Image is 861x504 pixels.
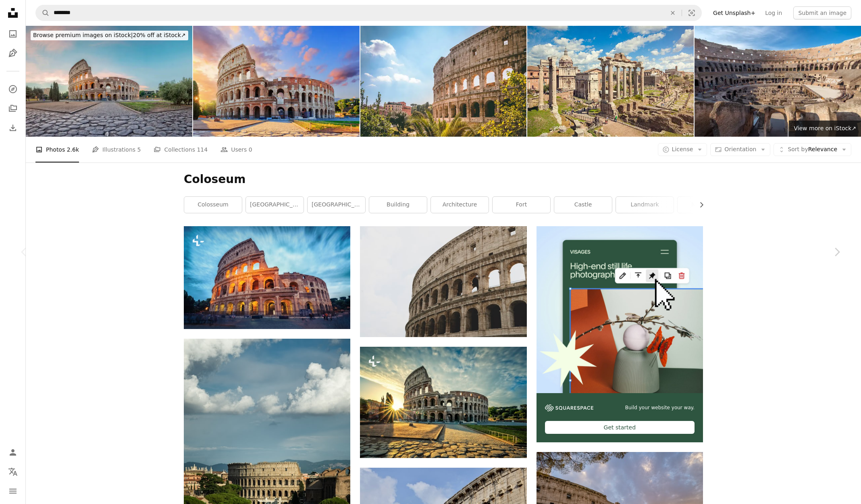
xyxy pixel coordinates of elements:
a: castle [554,197,612,213]
a: View more on iStock↗ [789,121,861,137]
img: Forum Romanum, Rome [527,26,694,137]
button: Submit an image [793,6,851,19]
img: Rome, Italy. The Colosseum or Coliseum at sunrise. [193,26,360,137]
button: License [658,143,707,156]
img: a close up of a very old looking building [360,226,526,337]
a: landmark [616,197,674,213]
button: Clear [664,5,682,21]
img: file-1606177908946-d1eed1cbe4f5image [545,404,593,411]
a: [GEOGRAPHIC_DATA] [308,197,365,213]
a: [GEOGRAPHIC_DATA] [246,197,304,213]
span: Browse premium images on iStock | [33,32,133,38]
button: Sort byRelevance [774,143,851,156]
a: Browse premium images on iStock|20% off at iStock↗ [26,26,193,45]
a: View of Colloseum at sunrise, Italy. [360,399,526,406]
span: View more on iStock ↗ [794,125,856,131]
a: a close up of a very old looking building [360,278,526,285]
button: scroll list to the right [694,197,703,213]
span: Orientation [724,146,756,152]
form: Find visuals sitewide [35,5,702,21]
a: fort [493,197,550,213]
a: Download History [5,120,21,136]
a: Photos [5,26,21,42]
a: Collections 114 [154,137,208,162]
a: Illustrations 5 [92,137,141,162]
a: Log in / Sign up [5,444,21,460]
img: Colosseum in Rome, Italy - Long exposure shot. The Rome Colosseum was built in the time of Ancien... [184,226,350,329]
button: Orientation [710,143,770,156]
button: Language [5,464,21,480]
a: Colosseum in Rome, Italy - Long exposure shot. The Rome Colosseum was built in the time of Ancien... [184,274,350,281]
span: 114 [197,145,208,154]
a: Users 0 [220,137,252,162]
a: architecture [431,197,489,213]
img: Panoramic view of the interior of the Colosseum in Rome Italy [695,26,861,137]
span: License [672,146,693,152]
span: Sort by [788,146,808,152]
img: file-1723602894256-972c108553a7image [537,226,703,393]
img: View of Colloseum at sunrise, Italy. [360,347,526,458]
a: building [369,197,427,213]
img: Sunrise at Colosseum, Rome, Italy [26,26,192,137]
a: Next [813,213,861,291]
button: Search Unsplash [36,5,50,21]
span: 20% off at iStock ↗ [33,32,186,38]
button: Visual search [682,5,701,21]
span: 5 [137,145,141,154]
a: Explore [5,81,21,97]
h1: Coloseum [184,172,703,187]
a: Illustrations [5,45,21,61]
a: Log in [760,6,787,19]
a: Build your website your way.Get started [537,226,703,442]
span: Relevance [788,146,837,154]
a: monument [678,197,735,213]
img: Coliseum in Rome [360,26,527,137]
a: a large building with trees in front of it [184,473,350,480]
div: Get started [545,421,695,434]
span: Build your website your way. [625,404,695,411]
button: Menu [5,483,21,499]
a: colosseum [184,197,242,213]
span: 0 [249,145,252,154]
a: Collections [5,100,21,117]
a: Get Unsplash+ [708,6,760,19]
